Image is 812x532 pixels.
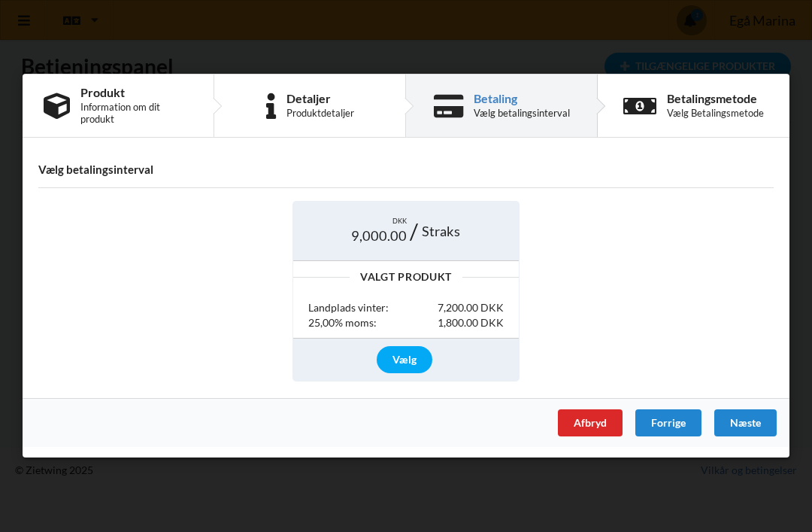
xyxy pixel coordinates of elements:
div: Afbryd [558,410,623,437]
div: 25,00% moms: [308,315,377,330]
div: Straks [414,217,468,246]
div: Detaljer [286,93,354,105]
div: Landplads vinter: [308,301,389,316]
div: Forrige [635,410,701,437]
div: 7,200.00 DKK [438,301,504,316]
div: 1,800.00 DKK [438,315,504,330]
div: Information om dit produkt [80,102,192,126]
div: Vælg betalingsinterval [474,108,570,120]
div: Produkt [80,87,192,99]
div: Valgt Produkt [293,272,519,283]
div: Vælg Betalingsmetode [667,108,764,120]
div: Næste [714,410,777,437]
div: Produktdetaljer [286,108,354,120]
span: 9,000.00 [351,226,407,245]
div: Betaling [474,93,570,105]
div: Betalingsmetode [667,93,764,105]
div: Vælg [377,346,432,373]
span: DKK [392,217,407,227]
h4: Vælg betalingsinterval [38,163,774,177]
